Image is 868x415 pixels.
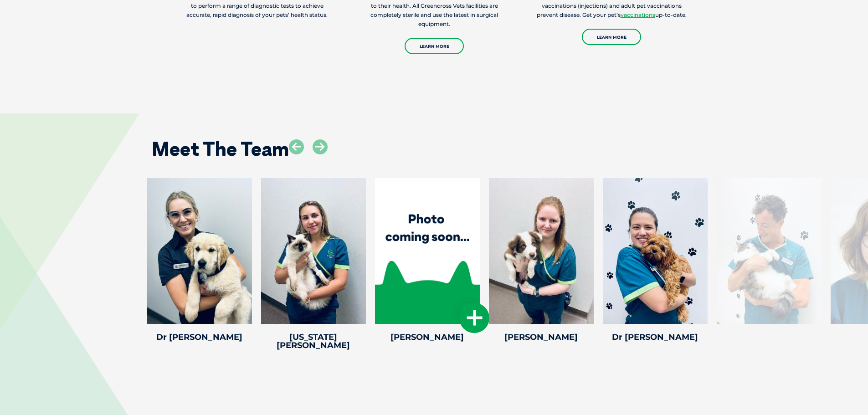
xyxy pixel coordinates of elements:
[375,333,480,341] h4: [PERSON_NAME]
[405,38,464,54] a: Learn More
[582,29,641,45] a: Learn More
[152,139,289,159] h2: Meet The Team
[147,333,252,341] h4: Dr [PERSON_NAME]
[850,41,859,51] button: Search
[603,333,708,341] h4: Dr [PERSON_NAME]
[261,333,366,349] h4: [US_STATE][PERSON_NAME]
[621,11,655,18] a: vaccinations
[489,333,594,341] h4: [PERSON_NAME]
